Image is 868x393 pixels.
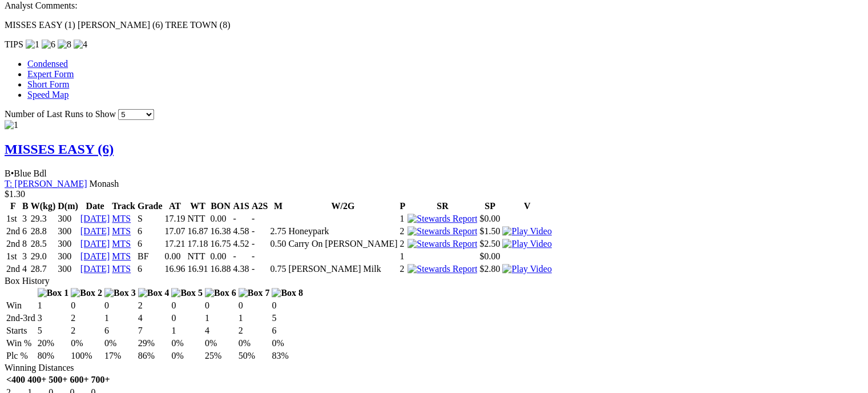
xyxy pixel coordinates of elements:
[48,374,68,386] th: 500+
[187,226,208,237] td: 16.87
[80,264,110,274] a: [DATE]
[204,312,237,324] td: 1
[111,200,136,212] th: Track
[57,200,79,212] th: D(m)
[6,338,36,349] td: Win %
[232,263,249,275] td: 4.38
[6,238,21,250] td: 2nd
[238,312,271,324] td: 1
[479,213,500,224] td: $0.00
[6,251,21,262] td: 1st
[399,238,406,250] td: 2
[70,338,103,349] td: 0%
[104,338,136,349] td: 0%
[57,251,79,262] td: 300
[27,69,74,79] a: Expert Form
[164,263,185,275] td: 16.96
[209,226,231,237] td: 16.38
[407,239,477,249] img: Stewards Report
[22,213,29,224] td: 3
[251,226,268,237] td: -
[269,226,286,237] td: 2.75
[104,325,136,336] td: 6
[204,325,237,336] td: 4
[58,39,71,50] img: 8
[30,238,56,250] td: 28.5
[37,338,70,349] td: 20%
[112,264,131,274] a: MTS
[27,90,68,99] a: Speed Map
[271,350,304,362] td: 83%
[238,338,271,349] td: 0%
[138,338,170,349] td: 29%
[91,374,111,386] th: 700+
[69,374,89,386] th: 600+
[70,312,103,324] td: 2
[164,213,185,224] td: 17.19
[138,325,170,336] td: 7
[137,251,163,262] td: BF
[71,288,102,298] img: Box 2
[399,263,406,275] td: 2
[30,226,56,237] td: 28.8
[171,338,203,349] td: 0%
[209,251,231,262] td: 0.00
[232,251,249,262] td: -
[30,213,56,224] td: 29.3
[104,288,136,298] img: Box 3
[112,239,131,248] a: MTS
[138,288,169,298] img: Box 4
[479,238,500,250] td: $2.50
[407,214,477,224] img: Stewards Report
[6,226,21,237] td: 2nd
[70,325,103,336] td: 2
[271,300,304,311] td: 0
[27,59,68,69] a: Condensed
[57,263,79,275] td: 300
[502,200,552,212] th: V
[399,226,406,237] td: 2
[5,39,23,49] span: TIPS
[27,79,69,89] a: Short Form
[80,226,110,236] a: [DATE]
[5,1,78,10] span: Analyst Comments:
[80,239,110,248] a: [DATE]
[407,226,477,236] img: Stewards Report
[164,238,185,250] td: 17.21
[137,226,163,237] td: 6
[11,169,14,178] span: •
[251,251,268,262] td: -
[6,300,36,311] td: Win
[479,200,500,212] th: SP
[251,263,268,275] td: -
[5,120,18,130] img: 1
[5,20,863,30] p: MISSES EASY (1) [PERSON_NAME] (6) TREE TOWN (8)
[171,288,203,298] img: Box 5
[5,142,114,157] a: MISSES EASY (6)
[251,238,268,250] td: -
[209,238,231,250] td: 16.75
[137,238,163,250] td: 6
[479,226,500,237] td: $1.50
[137,200,163,212] th: Grade
[239,288,270,298] img: Box 7
[138,312,170,324] td: 4
[138,350,170,362] td: 86%
[232,238,249,250] td: 4.52
[22,238,29,250] td: 8
[407,200,478,212] th: SR
[74,39,87,50] img: 4
[6,263,21,275] td: 2nd
[502,264,551,274] a: View replay
[171,300,203,311] td: 0
[6,312,36,324] td: 2nd-3rd
[209,200,231,212] th: BON
[272,288,303,298] img: Box 8
[269,200,286,212] th: M
[251,200,268,212] th: A2S
[204,300,237,311] td: 0
[204,338,237,349] td: 0%
[288,263,398,275] td: [PERSON_NAME] Milk
[399,200,406,212] th: P
[112,251,131,261] a: MTS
